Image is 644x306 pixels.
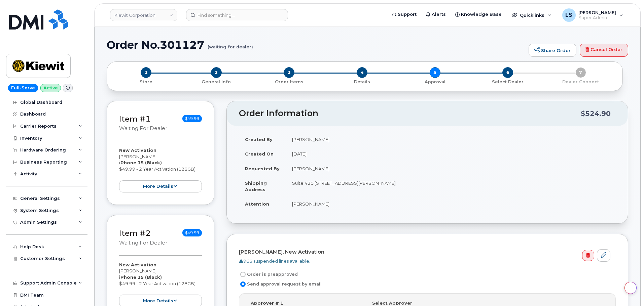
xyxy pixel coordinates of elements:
[182,229,202,236] span: $49.99
[357,67,367,78] span: 4
[239,258,610,264] div: 965 suspended lines available.
[581,107,611,120] div: $524.90
[284,67,294,78] span: 3
[115,79,177,85] p: Store
[286,161,616,176] td: [PERSON_NAME]
[471,78,544,85] a: 6 Select Dealer
[119,147,202,192] div: [PERSON_NAME] $49.99 - 2 Year Activation (128GB)
[180,78,253,85] a: 2 General Info
[240,281,246,287] input: Send approval request by email
[253,78,326,85] a: 3 Order Items
[239,270,298,278] label: Order is preapproved
[119,180,202,193] button: more details
[328,79,396,85] p: Details
[119,228,151,238] a: Item #2
[182,115,202,122] span: $49.99
[119,160,162,165] strong: iPhone 15 (Black)
[245,180,267,192] strong: Shipping Address
[239,109,581,118] h2: Order Information
[286,176,616,196] td: Suite 420 [STREET_ADDRESS][PERSON_NAME]
[107,39,525,51] h1: Order No.301127
[141,67,151,78] span: 1
[615,277,639,301] iframe: Messenger Launcher
[208,39,253,49] small: (waiting for dealer)
[286,196,616,211] td: [PERSON_NAME]
[326,78,399,85] a: 4 Details
[286,132,616,147] td: [PERSON_NAME]
[119,147,156,153] strong: New Activation
[529,44,576,57] a: Share Order
[474,79,542,85] p: Select Dealer
[211,67,222,78] span: 2
[239,280,322,288] label: Send approval request by email
[245,166,280,171] strong: Requested By
[580,44,628,57] a: Cancel Order
[245,151,274,157] strong: Created On
[119,125,167,131] small: waiting for dealer
[245,137,273,142] strong: Created By
[119,240,167,246] small: waiting for dealer
[119,262,156,267] strong: New Activation
[245,201,269,207] strong: Attention
[286,146,616,161] td: [DATE]
[502,67,513,78] span: 6
[239,249,610,255] h4: [PERSON_NAME], New Activation
[112,78,180,85] a: 1 Store
[119,114,151,124] a: Item #1
[240,272,246,277] input: Order is preapproved
[119,274,162,280] strong: iPhone 15 (Black)
[255,79,323,85] p: Order Items
[183,79,250,85] p: General Info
